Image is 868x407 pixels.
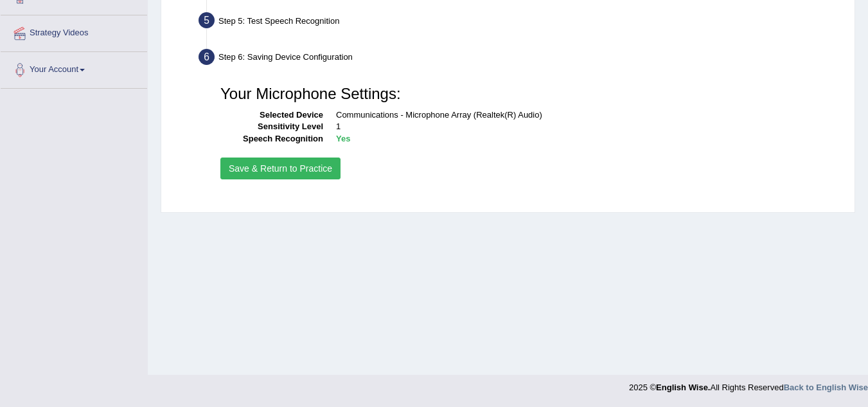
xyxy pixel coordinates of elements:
[220,86,834,102] h3: Your Microphone Settings:
[656,383,710,392] strong: English Wise.
[1,52,147,84] a: Your Account
[220,158,341,179] button: Save & Return to Practice
[1,15,147,48] a: Strategy Videos
[336,134,350,143] b: Yes
[336,121,834,133] dd: 1
[336,109,834,122] dd: Communications - Microphone Array (Realtek(R) Audio)
[220,109,323,122] dt: Selected Device
[193,8,849,37] div: Step 5: Test Speech Recognition
[784,383,868,392] a: Back to English Wise
[629,375,868,393] div: 2025 © All Rights Reserved
[193,45,849,73] div: Step 6: Saving Device Configuration
[220,121,323,133] dt: Sensitivity Level
[220,133,323,145] dt: Speech Recognition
